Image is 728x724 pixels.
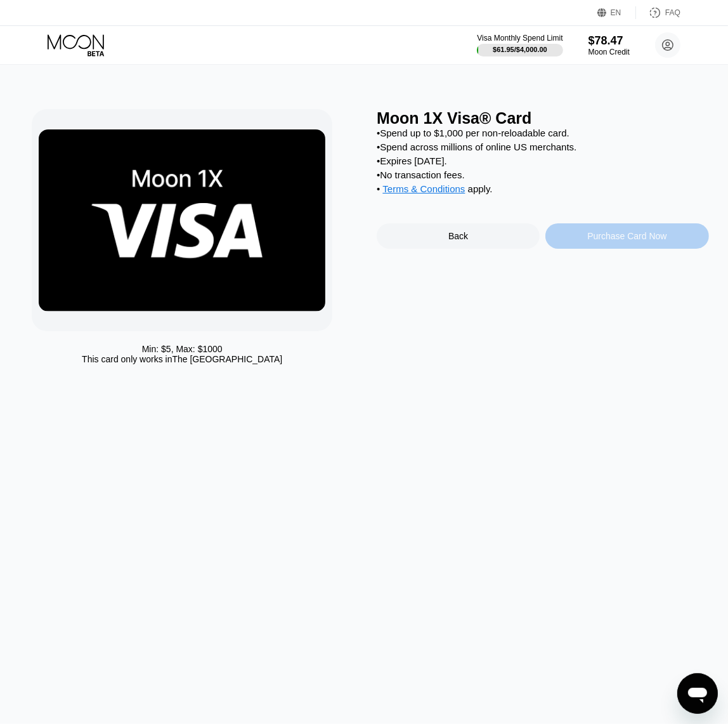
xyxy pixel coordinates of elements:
[588,34,630,48] div: $78.47
[588,34,630,56] div: $78.47Moon Credit
[477,34,562,43] div: Visa Monthly Spend Limit
[382,183,465,194] span: Terms & Conditions
[377,128,709,138] div: • Spend up to $1,000 per non-reloadable card.
[477,34,562,56] div: Visa Monthly Spend Limit$61.95/$4,000.00
[142,344,223,354] div: Min: $ 5 , Max: $ 1000
[382,183,465,197] div: Terms & Conditions
[611,8,621,17] div: EN
[377,223,540,249] div: Back
[587,231,666,241] div: Purchase Card Now
[665,8,680,17] div: FAQ
[377,109,709,128] div: Moon 1X Visa® Card
[493,46,547,53] div: $61.95 / $4,000.00
[82,354,282,364] div: This card only works in The [GEOGRAPHIC_DATA]
[377,142,709,152] div: • Spend across millions of online US merchants.
[636,6,680,19] div: FAQ
[377,183,709,197] div: • apply .
[597,6,636,19] div: EN
[377,169,709,180] div: • No transaction fees.
[588,48,630,56] div: Moon Credit
[677,673,718,714] iframe: Кнопка запуска окна обмена сообщениями
[377,155,709,166] div: • Expires [DATE].
[545,223,708,249] div: Purchase Card Now
[448,231,468,241] div: Back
